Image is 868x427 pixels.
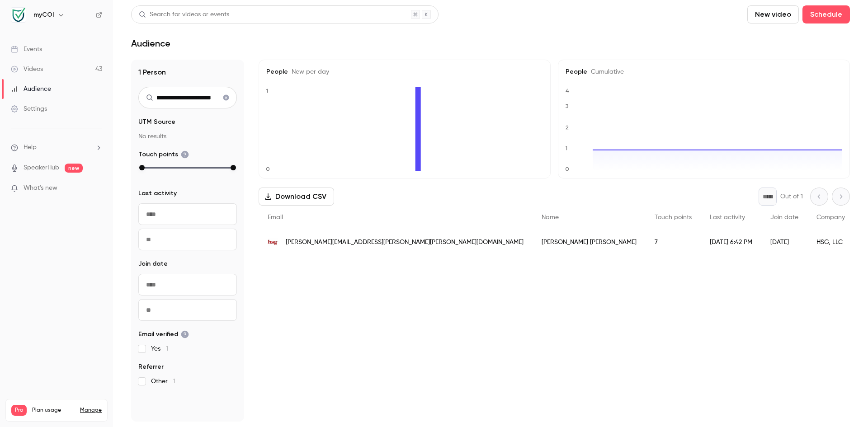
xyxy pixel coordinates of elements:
button: Clear search [219,90,233,105]
li: help-dropdown-opener [11,143,102,152]
span: Last activity [138,189,177,198]
p: No results [138,132,237,141]
span: Email [268,214,283,221]
text: 0 [565,166,569,172]
div: 7 [646,230,701,255]
img: herndon-group.com [268,237,278,248]
span: Plan usage [32,407,75,414]
div: Videos [11,65,43,74]
div: [PERSON_NAME] [PERSON_NAME] [533,230,646,255]
span: Company [816,214,845,221]
span: Join date [770,214,798,221]
span: New per day [288,69,329,75]
span: Touch points [138,150,189,159]
div: HSG, LLC [807,230,854,255]
span: Help [24,143,37,152]
div: Audience [11,84,51,94]
button: Download CSV [259,188,334,206]
span: Last activity [710,214,745,221]
a: Manage [80,407,102,414]
span: [PERSON_NAME][EMAIL_ADDRESS][PERSON_NAME][PERSON_NAME][DOMAIN_NAME] [286,238,524,247]
text: 1 [565,145,567,151]
span: Touch points [655,214,692,221]
text: 1 [266,88,268,94]
span: Referrer [138,362,164,371]
text: 4 [566,88,569,94]
div: [DATE] 6:42 PM [701,230,761,255]
h1: Audience [131,38,170,49]
span: 1 [166,346,168,352]
text: 0 [266,166,270,172]
button: Schedule [802,5,850,23]
div: max [231,165,236,170]
text: 2 [566,124,569,131]
span: Name [542,214,559,221]
div: min [139,165,145,170]
button: New video [747,5,799,23]
iframe: Noticeable Trigger [91,184,102,192]
h1: 1 Person [138,67,237,78]
p: Out of 1 [780,192,803,201]
span: 1 [173,378,175,385]
h5: People [566,67,842,76]
span: Cumulative [587,69,624,75]
span: Other [151,377,175,386]
div: Events [11,45,42,54]
a: SpeakerHub [24,163,59,173]
span: Join date [138,259,168,268]
div: Search for videos or events [139,10,229,19]
span: What's new [24,183,57,193]
span: Pro [11,405,27,416]
img: myCOI [11,8,26,22]
h5: People [266,67,543,76]
div: [DATE] [761,230,807,255]
span: Yes [151,344,168,353]
span: new [65,164,83,173]
span: UTM Source [138,117,175,127]
span: Email verified [138,330,189,339]
h6: myCOI [33,10,54,19]
text: 3 [566,103,569,109]
div: Settings [11,104,47,113]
